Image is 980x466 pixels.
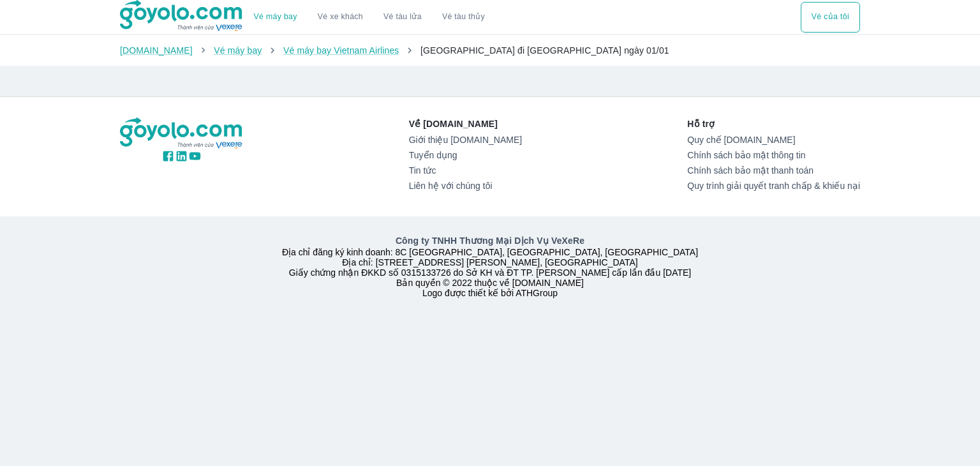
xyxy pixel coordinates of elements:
div: choose transportation mode [801,2,860,33]
a: Chính sách bảo mật thông tin [687,150,860,160]
a: Vé máy bay [214,45,262,56]
a: Giới thiệu [DOMAIN_NAME] [409,135,522,145]
a: Chính sách bảo mật thanh toán [687,165,860,176]
a: Quy trình giải quyết tranh chấp & khiếu nại [687,181,860,191]
nav: breadcrumb [120,44,860,57]
a: Vé máy bay Vietnam Airlines [283,45,399,56]
a: Tuyển dụng [409,150,522,160]
a: Liên hệ với chúng tôi [409,181,522,191]
a: [DOMAIN_NAME] [120,45,193,56]
p: Công ty TNHH Thương Mại Dịch Vụ VeXeRe [122,234,857,247]
img: logo [120,117,244,149]
a: Vé tàu lửa [373,2,432,33]
a: Quy chế [DOMAIN_NAME] [687,135,860,145]
p: Hỗ trợ [687,117,860,130]
a: Tin tức [409,165,522,176]
a: Vé xe khách [318,12,363,22]
p: Về [DOMAIN_NAME] [409,117,522,130]
a: Vé máy bay [254,12,297,22]
div: choose transportation mode [244,2,495,33]
div: Địa chỉ đăng ký kinh doanh: 8C [GEOGRAPHIC_DATA], [GEOGRAPHIC_DATA], [GEOGRAPHIC_DATA] Địa chỉ: [... [112,234,868,298]
span: [GEOGRAPHIC_DATA] đi [GEOGRAPHIC_DATA] ngày 01/01 [420,45,669,56]
button: Vé tàu thủy [432,2,495,33]
button: Vé của tôi [801,2,860,33]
